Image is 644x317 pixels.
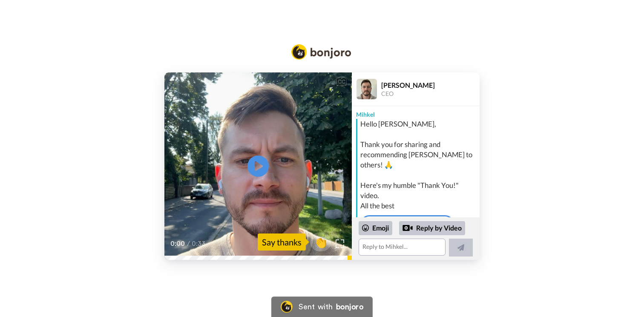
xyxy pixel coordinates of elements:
[187,239,190,249] span: /
[310,235,331,249] span: 👏
[359,221,392,235] div: Emoji
[360,119,477,211] div: Hello [PERSON_NAME], Thank you for sharing and recommending [PERSON_NAME] to others! 🙏 Here's my ...
[336,239,344,248] img: Full screen
[399,221,465,236] div: Reply by Video
[381,81,479,89] div: [PERSON_NAME]
[192,239,207,249] span: 0:33
[336,78,347,86] div: CC
[310,232,331,251] button: 👏
[258,233,306,251] div: Say thanks
[352,106,480,119] div: Mihkel
[381,90,479,98] div: CEO
[360,215,454,233] a: Send your own videos
[402,223,413,233] div: Reply by Video
[356,79,377,99] img: Profile Image
[170,239,185,249] span: 0:00
[291,44,351,60] img: Bonjoro Logo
